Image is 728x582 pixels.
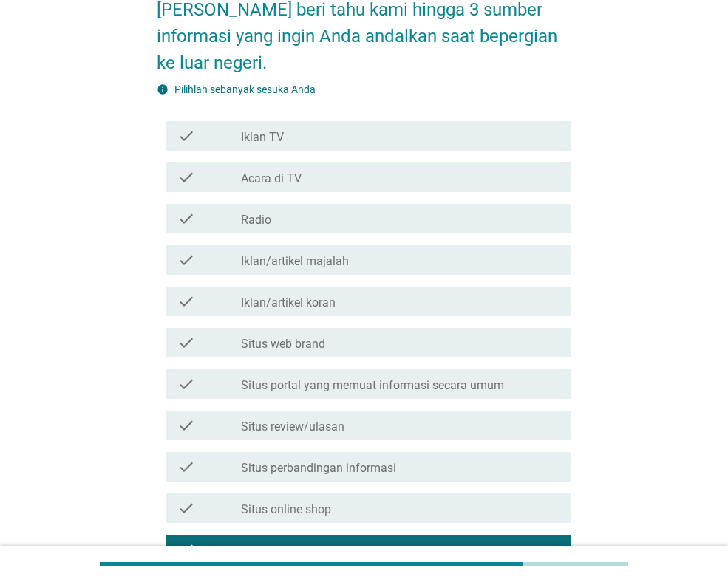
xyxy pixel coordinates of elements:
[177,499,195,517] i: check
[241,420,344,434] label: Situs review/ulasan
[177,375,195,393] i: check
[241,337,325,352] label: Situs web brand
[241,378,504,393] label: Situs portal yang memuat informasi secara umum
[174,83,316,95] label: Pilihlah sebanyak sesuka Anda
[177,458,195,476] i: check
[177,334,195,352] i: check
[177,541,195,558] i: check
[241,502,331,517] label: Situs online shop
[177,127,195,145] i: check
[241,461,396,476] label: Situs perbandingan informasi
[241,213,271,227] label: Radio
[177,168,195,186] i: check
[241,130,284,145] label: Iklan TV
[241,295,336,310] label: Iklan/artikel koran
[241,254,349,269] label: Iklan/artikel majalah
[177,251,195,269] i: check
[177,417,195,434] i: check
[177,292,195,310] i: check
[177,210,195,227] i: check
[241,171,302,186] label: Acara di TV
[157,83,169,95] i: info
[241,544,307,558] label: Media sosial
